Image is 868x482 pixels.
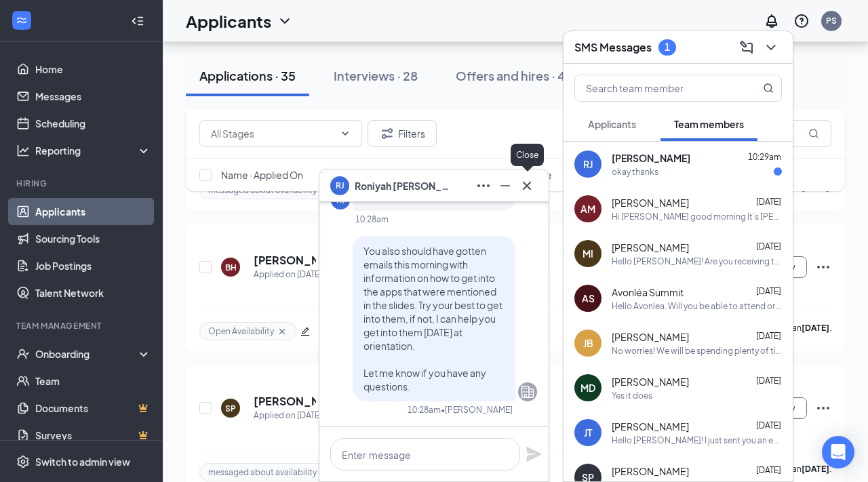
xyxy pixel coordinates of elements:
[763,39,779,56] svg: ChevronDown
[340,128,351,139] svg: ChevronDown
[225,403,236,414] div: SP
[35,56,151,83] a: Home
[612,196,689,209] span: [PERSON_NAME]
[822,436,854,468] div: Open Intercom Messenger
[808,128,819,139] svg: MagnifyingGlass
[35,367,151,395] a: Team
[254,253,316,268] h5: [PERSON_NAME]
[802,323,829,333] b: [DATE]
[674,118,744,130] span: Team members
[497,178,513,194] svg: Minimize
[612,241,689,254] span: [PERSON_NAME]
[369,168,396,182] span: Stage
[575,75,736,101] input: Search team member
[583,247,593,260] div: MI
[612,420,689,433] span: [PERSON_NAME]
[756,197,781,207] span: [DATE]
[526,446,542,462] svg: Plane
[254,409,332,422] div: Applied on [DATE]
[35,83,151,110] a: Messages
[35,252,151,279] a: Job Postings
[363,245,502,393] span: You also should have gotten emails this morning with information on how to get into the apps that...
[583,336,593,350] div: JB
[16,144,30,157] svg: Analysis
[334,67,418,84] div: Interviews · 28
[756,331,781,341] span: [DATE]
[612,345,782,357] div: No worries! We will be spending plenty of time during orientation helping everyone get into the a...
[612,464,689,478] span: [PERSON_NAME]
[131,14,144,28] svg: Collapse
[16,320,149,332] div: Team Management
[16,178,149,189] div: Hiring
[756,286,781,296] span: [DATE]
[760,37,782,58] button: ChevronDown
[612,151,690,165] span: [PERSON_NAME]
[580,381,595,395] div: MD
[277,13,293,29] svg: ChevronDown
[254,268,332,281] div: Applied on [DATE]
[379,125,395,142] svg: Filter
[815,259,831,275] svg: Ellipses
[35,455,130,468] div: Switch to admin view
[35,144,152,157] div: Reporting
[456,67,580,84] div: Offers and hires · 428
[199,67,296,84] div: Applications · 35
[35,225,151,252] a: Sourcing Tools
[802,464,829,474] b: [DATE]
[574,40,652,55] h3: SMS Messages
[612,300,782,312] div: Hello Avonlea. Will you be able to attend orientation [DATE][DATE]?
[756,465,781,475] span: [DATE]
[300,327,310,336] span: edit
[277,326,288,337] svg: Cross
[736,37,757,58] button: ComposeMessage
[612,390,652,401] div: Yes it does
[519,178,535,194] svg: Cross
[15,14,28,27] svg: WorkstreamLogo
[473,175,494,197] button: Ellipses
[35,395,151,422] a: DocumentsCrown
[756,376,781,386] span: [DATE]
[748,152,781,162] span: 10:29am
[35,110,151,137] a: Scheduling
[756,420,781,430] span: [DATE]
[665,41,670,53] div: 1
[612,330,689,344] span: [PERSON_NAME]
[35,198,151,225] a: Applicants
[612,285,684,299] span: Avonléa Summit
[208,325,274,337] span: Open Availability
[254,394,316,409] h5: [PERSON_NAME]
[580,202,595,216] div: AM
[447,168,498,182] span: Job posting
[612,256,782,267] div: Hello [PERSON_NAME]! Are you receiving these messages. This is from [DEMOGRAPHIC_DATA]-fil-a.
[612,435,782,446] div: Hello [PERSON_NAME]! I just sent you an email with more information about orientation [DATE]. [DA...
[516,175,538,197] button: Cross
[35,347,140,361] div: Onboarding
[186,9,271,33] h1: Applicants
[738,39,755,56] svg: ComposeMessage
[815,400,831,416] svg: Ellipses
[408,404,441,416] div: 10:28am
[221,168,303,182] span: Name · Applied On
[441,404,513,416] span: • [PERSON_NAME]
[612,211,782,222] div: Hi [PERSON_NAME] good morning It’s [PERSON_NAME] here I won’t be able to come to work [DATE] as m...
[225,262,237,273] div: BH
[355,178,450,193] span: Roniyah [PERSON_NAME]
[16,347,30,361] svg: UserCheck
[826,15,837,26] div: PS
[764,13,780,29] svg: Notifications
[16,455,30,468] svg: Settings
[763,83,774,94] svg: MagnifyingGlass
[756,241,781,252] span: [DATE]
[35,422,151,449] a: SurveysCrown
[793,13,810,29] svg: QuestionInfo
[208,466,317,478] span: messaged about availability
[612,166,658,178] div: okay thanks
[519,384,536,400] svg: Company
[211,126,334,141] input: All Stages
[368,120,437,147] button: Filter Filters
[584,426,592,439] div: JT
[612,375,689,388] span: [PERSON_NAME]
[494,175,516,197] button: Minimize
[582,292,595,305] div: AS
